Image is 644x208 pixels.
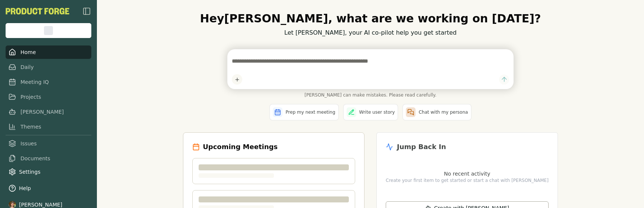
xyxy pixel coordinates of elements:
[6,45,91,59] a: Home
[285,109,335,115] span: Prep my next meeting
[183,12,558,25] h1: Hey [PERSON_NAME] , what are we working on [DATE]?
[419,109,468,115] span: Chat with my persona
[203,142,278,152] h2: Upcoming Meetings
[359,109,395,115] span: Write user story
[6,8,69,15] img: Product Forge
[82,7,91,16] img: sidebar
[402,104,471,120] button: Chat with my persona
[6,8,69,15] button: PF-Logo
[6,105,91,119] a: [PERSON_NAME]
[386,177,549,183] p: Create your first item to get started or start a chat with [PERSON_NAME]
[232,74,242,85] button: Add content to chat
[6,120,91,133] a: Themes
[6,165,91,179] a: Settings
[6,75,91,89] a: Meeting IQ
[183,28,558,37] p: Let [PERSON_NAME], your AI co-pilot help you get started
[343,104,398,120] button: Write user story
[227,92,514,98] span: [PERSON_NAME] can make mistakes. Please read carefully.
[6,60,91,74] a: Daily
[6,137,91,150] a: Issues
[6,152,91,165] a: Documents
[386,170,549,177] p: No recent activity
[6,90,91,104] a: Projects
[6,182,91,195] button: Help
[499,75,509,85] button: Send message
[82,7,91,16] button: Close Sidebar
[397,142,446,152] h2: Jump Back In
[269,104,338,120] button: Prep my next meeting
